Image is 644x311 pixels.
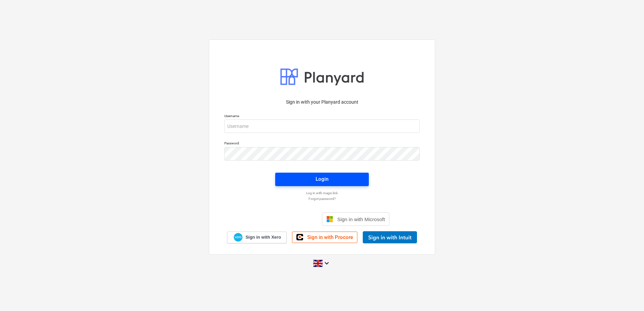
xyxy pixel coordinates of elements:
[323,259,331,267] i: keyboard_arrow_down
[227,232,287,243] a: Sign in with Xero
[292,232,357,243] a: Sign in with Procore
[307,234,353,240] span: Sign in with Procore
[224,114,420,119] p: Username
[224,141,420,147] p: Password
[316,175,328,183] div: Login
[251,212,320,227] iframe: Sign in with Google Button
[246,234,281,240] span: Sign in with Xero
[221,197,423,201] a: Forgot password?
[234,233,243,242] img: Xero logo
[224,99,420,106] p: Sign in with your Planyard account
[221,191,423,195] a: Log in with magic link
[337,216,385,222] span: Sign in with Microsoft
[224,119,420,133] input: Username
[275,173,369,186] button: Login
[326,216,333,222] img: Microsoft logo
